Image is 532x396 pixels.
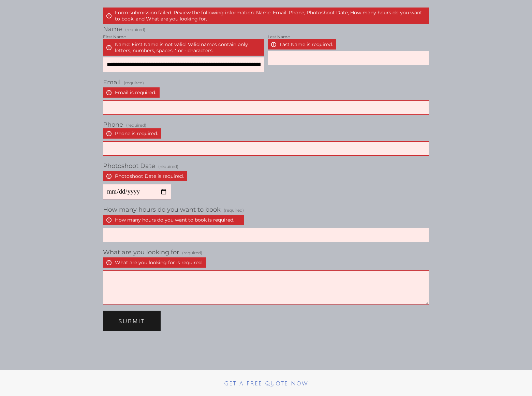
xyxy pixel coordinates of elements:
[103,311,161,331] button: SubmitSubmit
[103,8,429,24] p: Form submission failed. Review the following information: Name, Email, Phone, Photoshoot Date, Ho...
[103,25,122,33] span: Name
[103,39,264,56] p: Name: First Name is not valid. Valid names contain only letters, numbers, spaces, ', or - charact...
[103,128,161,139] p: Phone is required.
[124,78,144,87] span: (required)
[103,34,264,39] div: First Name
[103,121,123,128] span: Phone
[224,381,308,387] a: Get a free quote now
[158,162,178,171] span: (required)
[268,34,336,39] div: Last Name
[103,249,179,256] span: What are you looking for
[103,79,121,86] span: Email
[103,215,244,225] p: How many hours do you want to book is required.
[103,162,155,170] span: Photoshoot Date
[118,317,145,325] span: Submit
[126,123,146,127] span: (required)
[224,206,244,215] span: (required)
[103,257,206,268] p: What are you looking for is required.
[103,87,160,98] p: Email is required.
[125,28,145,32] span: (required)
[182,248,202,257] span: (required)
[103,171,187,181] p: Photoshoot Date is required.
[103,206,221,213] span: How many hours do you want to book
[268,39,336,49] p: Last Name is required.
